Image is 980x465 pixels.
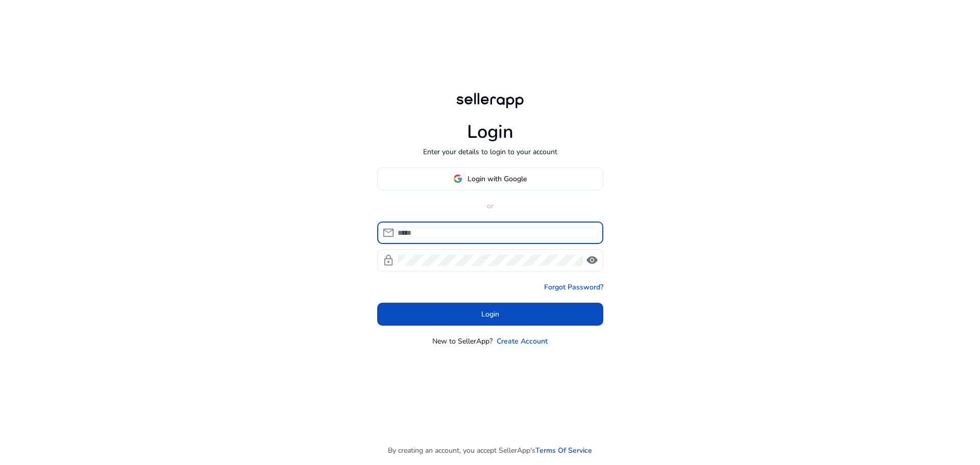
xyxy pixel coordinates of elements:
span: Login with Google [468,174,527,184]
span: visibility [586,254,598,266]
a: Terms Of Service [535,445,592,456]
span: lock [382,254,395,266]
span: mail [382,227,395,239]
p: Enter your details to login to your account [423,146,557,157]
h1: Login [467,121,513,143]
p: or [377,201,603,211]
p: New to SellerApp? [432,336,493,347]
button: Login with Google [377,167,603,190]
button: Login [377,303,603,326]
span: Login [481,309,499,320]
a: Create Account [497,336,548,347]
a: Forgot Password? [544,282,603,292]
img: google-logo.svg [453,174,462,183]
